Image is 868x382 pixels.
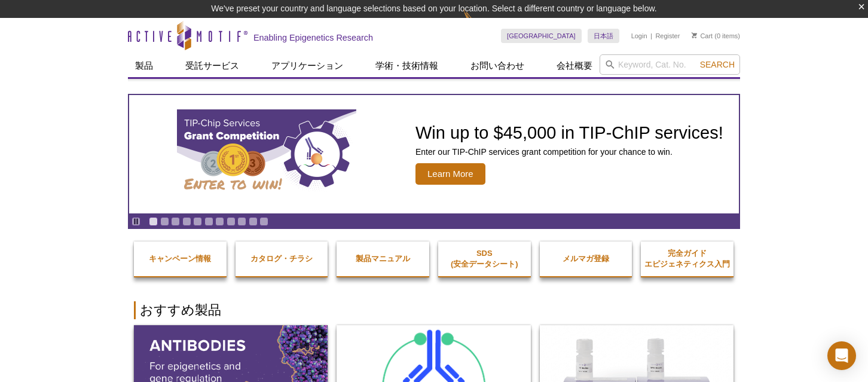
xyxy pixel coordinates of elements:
span: Search [700,60,735,69]
a: Go to slide 2 [160,217,169,226]
a: 完全ガイドエピジェネティクス入門 [641,236,733,282]
a: お問い合わせ [463,54,531,77]
a: 製品マニュアル [337,242,429,276]
a: カタログ・チラシ [236,242,328,276]
a: TIP-ChIP Services Grant Competition Win up to $45,000 in TIP-ChIP services! Enter our TIP-ChIP se... [129,95,739,213]
a: SDS(安全データシート) [438,236,531,282]
span: Learn More [415,163,485,185]
a: 受託サービス [178,54,246,77]
a: Go to slide 1 [149,217,158,226]
button: Search [696,59,738,70]
strong: メルマガ登録 [563,254,609,263]
a: メルマガ登録 [540,242,632,276]
li: (0 items) [692,29,740,43]
a: Go to slide 3 [171,217,180,226]
div: Open Intercom Messenger [827,341,856,370]
strong: 完全ガイド エピジェネティクス入門 [644,249,730,268]
img: Your Cart [692,32,697,38]
a: 製品 [128,54,160,77]
a: アプリケーション [264,54,350,77]
a: Go to slide 4 [182,217,191,226]
a: 日本語 [588,29,619,43]
h2: Win up to $45,000 in TIP-ChIP services! [415,124,723,142]
h2: Enabling Epigenetics Research [253,32,373,43]
a: Go to slide 5 [193,217,202,226]
li: | [650,29,652,43]
strong: 製品マニュアル [356,254,410,263]
strong: SDS (安全データシート) [451,249,518,268]
p: Enter our TIP-ChIP services grant competition for your chance to win. [415,146,723,157]
h2: おすすめ製品 [134,301,734,319]
a: 会社概要 [549,54,600,77]
a: Cart [692,32,713,40]
a: Go to slide 7 [215,217,224,226]
a: Toggle autoplay [132,217,140,226]
a: Go to slide 9 [237,217,246,226]
img: TIP-ChIP Services Grant Competition [177,109,356,199]
input: Keyword, Cat. No. [600,54,740,75]
a: Login [631,32,647,40]
a: [GEOGRAPHIC_DATA] [501,29,582,43]
a: Register [655,32,680,40]
a: 学術・技術情報 [368,54,445,77]
img: Change Here [463,9,495,37]
a: Go to slide 10 [249,217,258,226]
a: Go to slide 11 [259,217,268,226]
strong: カタログ・チラシ [250,254,313,263]
article: TIP-ChIP Services Grant Competition [129,95,739,213]
a: Go to slide 6 [204,217,213,226]
strong: キャンペーン情報 [149,254,211,263]
a: キャンペーン情報 [134,242,227,276]
a: Go to slide 8 [227,217,236,226]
